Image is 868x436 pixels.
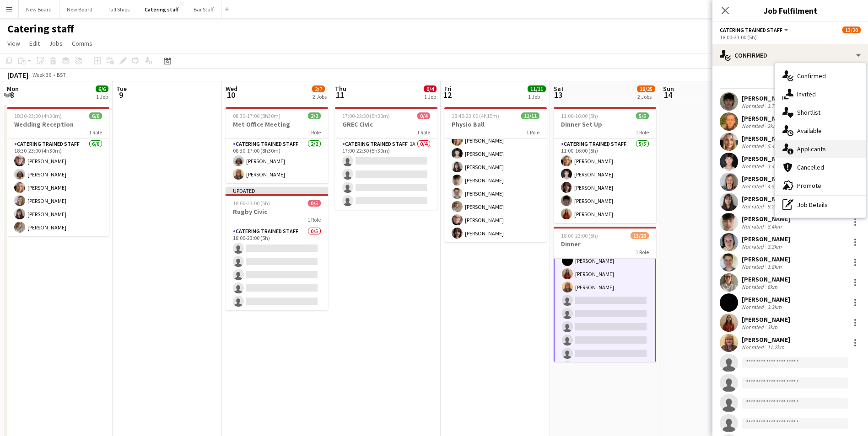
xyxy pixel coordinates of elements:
[7,22,74,36] h1: Catering staff
[554,85,564,93] span: Sat
[742,243,766,250] div: Not rated
[335,120,437,128] h3: GREC Civic
[775,103,866,122] div: Shortlist
[766,243,783,250] div: 3.3km
[742,255,790,263] div: [PERSON_NAME]
[742,102,766,109] div: Not rated
[226,187,328,310] app-job-card: Updated18:00-23:00 (5h)0/5Rugby Civic1 RoleCatering trained staff0/518:00-23:00 (5h)
[742,275,790,283] div: [PERSON_NAME]
[335,107,437,210] app-job-card: 17:00-22:30 (5h30m)0/4GREC Civic1 RoleCatering trained staff2A0/417:00-22:30 (5h30m)
[554,240,656,248] h3: Dinner
[233,112,280,119] span: 08:30-17:00 (8h30m)
[444,120,547,128] h3: Physio Ball
[720,34,861,41] div: 18:00-23:00 (5h)
[742,114,790,122] div: [PERSON_NAME]
[636,112,649,119] span: 5/5
[417,112,430,119] span: 0/4
[444,85,452,93] span: Fri
[334,90,346,100] span: 11
[636,129,649,136] span: 1 Role
[233,200,270,207] span: 18:00-23:00 (5h)
[766,324,779,330] div: 3km
[742,223,766,230] div: Not rated
[742,183,766,190] div: Not rated
[742,344,766,351] div: Not rated
[7,70,28,80] div: [DATE]
[226,226,328,310] app-card-role: Catering trained staff0/518:00-23:00 (5h)
[116,85,127,93] span: Tue
[712,5,868,16] h3: Job Fulfilment
[631,232,649,239] span: 13/20
[742,163,766,170] div: Not rated
[59,0,100,18] button: New Board
[775,122,866,140] div: Available
[712,44,868,66] div: Confirmed
[14,112,62,119] span: 18:30-23:00 (4h30m)
[766,183,783,190] div: 4.5km
[554,120,656,128] h3: Dinner Set Up
[766,344,786,351] div: 11.2km
[742,154,790,163] div: [PERSON_NAME]
[57,71,66,78] div: BST
[96,85,108,92] span: 6/6
[742,235,790,243] div: [PERSON_NAME]
[137,0,186,18] button: Catering staff
[19,0,59,18] button: New Board
[307,129,321,136] span: 1 Role
[742,303,766,310] div: Not rated
[226,187,328,194] div: Updated
[417,129,430,136] span: 1 Role
[335,85,346,93] span: Thu
[742,324,766,330] div: Not rated
[775,176,866,195] div: Promote
[526,129,539,136] span: 1 Role
[7,39,20,48] span: View
[766,163,783,170] div: 3.4km
[226,107,328,183] app-job-card: 08:30-17:00 (8h30m)2/2Met Office Meeting1 RoleCatering trained staff2/208:30-17:00 (8h30m)[PERSON...
[72,39,92,48] span: Comms
[226,120,328,128] h3: Met Office Meeting
[637,85,655,92] span: 18/25
[342,112,390,119] span: 17:00-22:30 (5h30m)
[226,85,237,93] span: Wed
[742,94,790,102] div: [PERSON_NAME]
[226,207,328,216] h3: Rugby Civic
[7,120,109,128] h3: Wedding Reception
[68,37,96,49] a: Comms
[4,37,24,49] a: View
[7,107,109,236] app-job-card: 18:30-23:00 (4h30m)6/6Wedding Reception1 RoleCatering trained staff6/618:30-23:00 (4h30m)[PERSON_...
[89,129,102,136] span: 1 Role
[742,315,790,324] div: [PERSON_NAME]
[742,203,766,210] div: Not rated
[308,200,321,207] span: 0/5
[775,158,866,176] div: Cancelled
[554,227,656,362] app-job-card: 18:00-23:00 (5h)13/20Dinner1 Role[PERSON_NAME][PERSON_NAME][PERSON_NAME][PERSON_NAME][PERSON_NAME]
[766,143,783,149] div: 5.4km
[424,93,436,100] div: 1 Job
[115,90,127,100] span: 9
[637,93,655,100] div: 2 Jobs
[30,71,53,78] span: Week 36
[720,27,782,33] span: Catering trained staff
[443,90,452,100] span: 12
[5,90,19,100] span: 8
[224,90,237,100] span: 10
[444,107,547,242] app-job-card: 18:45-23:00 (4h15m)11/11Physio Ball1 Role[PERSON_NAME][PERSON_NAME][PERSON_NAME][PERSON_NAME][PER...
[742,195,790,203] div: [PERSON_NAME]
[742,134,790,143] div: [PERSON_NAME]
[444,79,547,242] app-card-role: [PERSON_NAME][PERSON_NAME][PERSON_NAME][PERSON_NAME][PERSON_NAME][PERSON_NAME][PERSON_NAME][PERSO...
[742,335,790,344] div: [PERSON_NAME]
[528,93,545,100] div: 1 Job
[424,85,437,92] span: 0/4
[96,93,108,100] div: 1 Job
[313,93,327,100] div: 2 Jobs
[552,90,564,100] span: 13
[554,107,656,223] div: 11:00-16:00 (5h)5/5Dinner Set Up1 RoleCatering trained staff5/511:00-16:00 (5h)[PERSON_NAME][PERS...
[662,90,674,100] span: 14
[26,37,43,49] a: Edit
[766,122,779,129] div: 2km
